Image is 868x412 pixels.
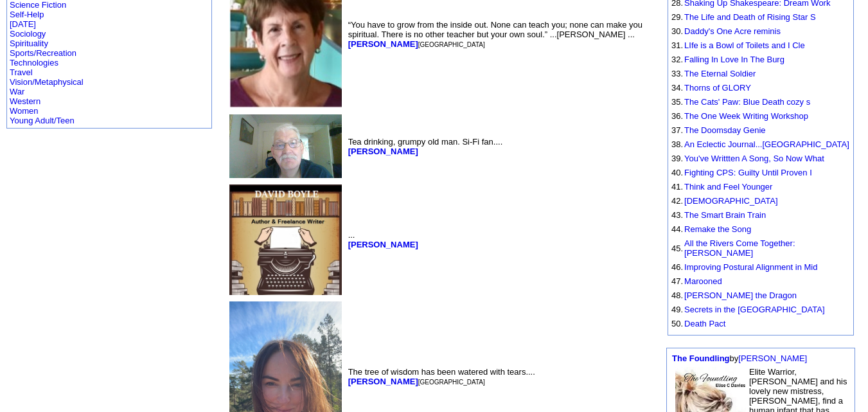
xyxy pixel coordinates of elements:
font: 42. [671,196,683,206]
a: Secrets in the [GEOGRAPHIC_DATA] [684,305,824,314]
font: 39. [671,154,683,163]
img: shim.gif [671,152,672,152]
font: 45. [671,244,683,253]
font: 30. [671,26,683,36]
font: “You have to grow from the inside out. None can teach you; none can make you spiritual. There is ... [348,20,642,49]
a: Vision/Metaphysical [10,77,84,87]
img: shim.gif [671,24,672,25]
a: War [10,87,24,96]
font: 44. [671,224,683,234]
a: The One Week Writing Workshop [684,111,808,121]
font: 40. [671,168,683,177]
font: 36. [671,111,683,121]
img: shim.gif [671,166,672,166]
a: [PERSON_NAME] [738,354,807,363]
font: 34. [671,83,683,93]
img: shim.gif [671,194,672,195]
img: shim.gif [671,331,672,332]
a: Thorns of GLORY [684,83,751,93]
a: Sports/Recreation [10,48,76,58]
font: 33. [671,69,683,78]
font: [GEOGRAPHIC_DATA] [418,379,485,386]
font: The tree of wisdom has been watered with tears.... [348,367,535,386]
a: [PERSON_NAME] the Dragon [684,291,797,300]
a: Self-Help [10,10,44,19]
img: shim.gif [671,303,672,303]
img: shim.gif [671,222,672,223]
a: Technologies [10,58,58,67]
img: shim.gif [671,123,672,124]
font: 41. [671,182,683,192]
a: LIfe is a Bowl of Toilets and I Cle [684,40,805,50]
a: The Smart Brain Train [684,210,766,220]
img: 233117.jpg [229,114,342,177]
img: shim.gif [671,260,672,261]
img: 215140.jpg [229,184,342,295]
a: Fighting CPS: Guilty Until Proven I [684,168,812,177]
font: 38. [671,139,683,149]
font: by [672,354,807,363]
a: Falling In Love In The Burg [684,55,784,64]
a: The Eternal Soldier [684,69,756,78]
font: 32. [671,55,683,64]
a: The Life and Death of Rising Star S [684,12,816,22]
font: 29. [671,12,683,22]
font: 43. [671,210,683,220]
a: Improving Postural Alignment in Mid [684,262,817,272]
font: 35. [671,97,683,107]
a: [DEMOGRAPHIC_DATA] [684,196,777,206]
img: shim.gif [671,53,672,53]
img: shim.gif [671,274,672,275]
a: Women [10,106,39,116]
img: shim.gif [671,138,672,138]
img: shim.gif [671,10,672,11]
a: Marooned [684,276,722,286]
img: shim.gif [671,109,672,110]
font: [GEOGRAPHIC_DATA] [418,41,485,48]
a: Daddy's One Acre reminis [684,26,781,36]
img: shim.gif [671,67,672,67]
a: [DATE] [10,19,36,29]
img: shim.gif [671,237,672,237]
font: 50. [671,319,683,328]
a: The Doomsday Genie [684,125,765,135]
font: 31. [671,40,683,50]
img: shim.gif [671,180,672,181]
img: shim.gif [671,39,672,39]
font: ... [348,230,420,249]
img: shim.gif [671,289,672,289]
font: 47. [671,276,683,286]
a: The Cats' Paw: Blue Death cozy s [684,97,810,107]
a: Western [10,96,40,106]
a: [PERSON_NAME] [348,240,418,249]
font: 48. [671,291,683,300]
a: Travel [10,67,33,77]
a: [PERSON_NAME] [348,377,418,386]
a: Remake the Song [684,224,751,234]
font: 46. [671,262,683,272]
a: Spirituality [10,39,48,48]
a: You've Writtten A Song, So Now What [684,154,824,163]
a: Young Adult/Teen [10,116,75,125]
a: Sociology [10,29,46,39]
img: shim.gif [671,81,672,82]
img: shim.gif [671,95,672,96]
font: 37. [671,125,683,135]
a: [PERSON_NAME] [348,39,418,49]
font: Tea drinking, grumpy old man. Si-Fi fan.... [348,137,503,156]
a: An Eclectic Journal...[GEOGRAPHIC_DATA] [684,139,849,149]
a: Think and Feel Younger [684,182,772,192]
a: [PERSON_NAME] [348,147,418,156]
a: Death Pact [684,319,725,328]
a: All the Rivers Come Together: [PERSON_NAME] [684,238,795,258]
a: The Foundling [672,354,730,363]
font: 49. [671,305,683,314]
